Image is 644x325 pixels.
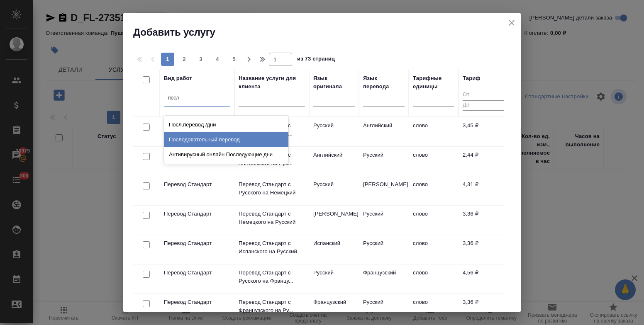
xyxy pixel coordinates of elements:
td: Французский [359,264,409,293]
td: Русский [309,176,359,205]
td: 3,36 ₽ [459,235,508,264]
button: 2 [178,53,191,66]
td: Русский [359,206,409,235]
div: Посл.перевод /дни [164,117,288,132]
td: слово [409,206,459,235]
button: 4 [211,53,224,66]
button: close [505,17,518,29]
p: Перевод Стандарт с Русского на Францу... [239,269,305,285]
td: 2,44 ₽ [459,147,508,176]
td: Русский [309,264,359,293]
p: Перевод Стандарт [164,269,230,277]
p: Перевод Стандарт [164,298,230,306]
td: слово [409,235,459,264]
p: Перевод Стандарт [164,180,230,189]
td: 3,36 ₽ [459,206,508,235]
td: [PERSON_NAME] [309,206,359,235]
div: Тарифные единицы [413,74,454,91]
td: Русский [359,235,409,264]
td: Русский [359,294,409,323]
td: слово [409,176,459,205]
td: Испанский [309,235,359,264]
td: Французский [309,294,359,323]
td: Английский [309,147,359,176]
span: 2 [178,55,191,63]
span: 5 [227,55,241,63]
button: 3 [194,53,207,66]
span: из 73 страниц [297,54,335,66]
p: Перевод Стандарт с Немецкого на Русский [239,210,305,226]
input: До [463,100,504,111]
td: [PERSON_NAME] [359,176,409,205]
td: слово [409,147,459,176]
div: Антивирусный онлайн Последующие дни [164,147,288,162]
p: Перевод Стандарт с Русского на Немецкий [239,180,305,197]
p: Перевод Стандарт [164,210,230,218]
td: слово [409,294,459,323]
td: 3,36 ₽ [459,294,508,323]
td: 4,56 ₽ [459,264,508,293]
div: Язык перевода [363,74,405,91]
button: 5 [227,53,241,66]
td: слово [409,117,459,146]
span: 4 [211,55,224,63]
td: Английский [359,117,409,146]
p: Перевод Стандарт [164,239,230,247]
input: От [463,90,504,100]
h2: Добавить услугу [133,26,521,39]
td: Русский [309,117,359,146]
span: 3 [194,55,207,63]
div: Последовательный перевод [164,132,288,147]
td: слово [409,264,459,293]
td: 4,31 ₽ [459,176,508,205]
td: 3,45 ₽ [459,117,508,146]
td: Русский [359,147,409,176]
p: Перевод Стандарт с Испанского на Русский [239,239,305,256]
div: Тариф [463,74,481,82]
div: Язык оригинала [313,74,355,91]
p: Перевод Стандарт с Французского на Ру... [239,298,305,315]
div: Вид работ [164,74,192,82]
div: Название услуги для клиента [239,74,305,91]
